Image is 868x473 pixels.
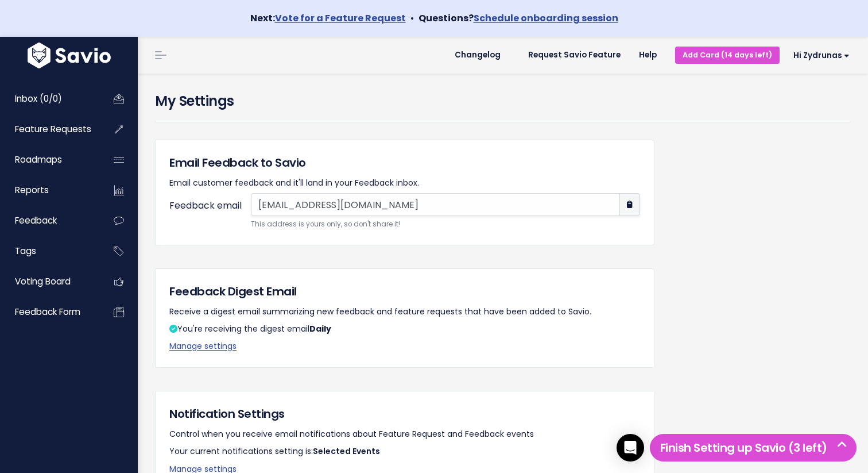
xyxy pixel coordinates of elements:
span: Selected Events [313,445,380,457]
a: Feature Requests [3,116,95,143]
p: Your current notifications setting is: [169,444,640,459]
a: Tags [3,238,95,264]
strong: Daily [309,323,331,334]
a: Roadmaps [3,147,95,173]
h5: Finish Setting up Savio (3 left) [655,439,851,456]
p: Receive a digest email summarizing new feedback and feature requests that have been added to Savio. [169,305,640,319]
strong: Questions? [418,11,618,25]
span: Feedback form [15,306,80,318]
span: Feedback [15,214,57,226]
span: Roadmaps [15,153,62,166]
span: Inbox (0/0) [15,93,62,105]
span: Reports [15,184,49,196]
label: Feedback email [169,198,251,224]
a: Feedback form [3,299,95,325]
span: Hi Zydrunas [793,51,850,60]
h5: Email Feedback to Savio [169,154,640,171]
a: Add Card (14 days left) [675,47,780,63]
a: Schedule onboarding session [474,11,618,25]
h4: My Settings [155,91,851,111]
a: Feedback [3,207,95,234]
h5: Feedback Digest Email [169,283,640,300]
a: Help [630,47,666,64]
p: Control when you receive email notifications about Feature Request and Feedback events [169,427,640,441]
span: • [410,11,414,25]
img: logo-white.9d6f32f41409.svg [25,43,114,68]
h5: Notification Settings [169,405,640,422]
p: You're receiving the digest email [169,322,640,336]
span: Changelog [455,51,501,59]
p: Email customer feedback and it'll land in your Feedback inbox. [169,176,640,190]
div: Open Intercom Messenger [617,434,644,462]
a: Voting Board [3,268,95,295]
strong: Next: [250,11,406,25]
span: Feature Requests [15,123,91,135]
a: Hi Zydrunas [780,47,859,64]
span: Tags [15,245,36,257]
a: Reports [3,177,95,203]
a: Request Savio Feature [519,47,630,64]
small: This address is yours only, so don't share it! [251,218,640,230]
a: Inbox (0/0) [3,86,95,112]
span: Voting Board [15,275,71,287]
a: Manage settings [169,340,237,352]
a: Vote for a Feature Request [275,11,406,25]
